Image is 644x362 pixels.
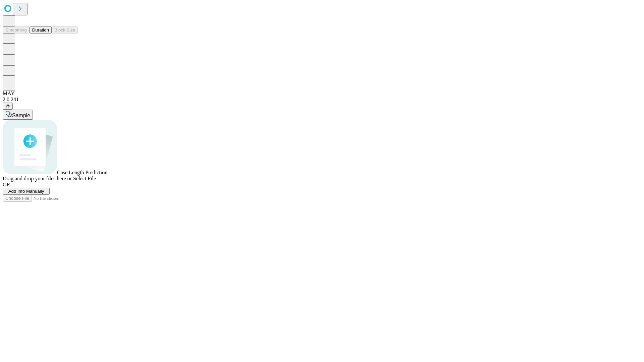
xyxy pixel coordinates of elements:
[3,97,641,103] div: 2.0.241
[57,170,107,175] span: Case Length Prediction
[73,176,96,181] span: Select File
[52,26,78,34] button: Block Size
[3,176,72,181] span: Drag and drop your files here or
[3,182,10,187] span: OR
[3,26,30,34] button: Smoothing
[12,113,30,118] span: Sample
[3,188,50,195] button: Add Info Manually
[8,189,44,194] span: Add Info Manually
[3,103,13,110] button: @
[5,104,10,109] span: @
[3,110,33,120] button: Sample
[30,26,52,34] button: Duration
[3,90,641,97] div: MAY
